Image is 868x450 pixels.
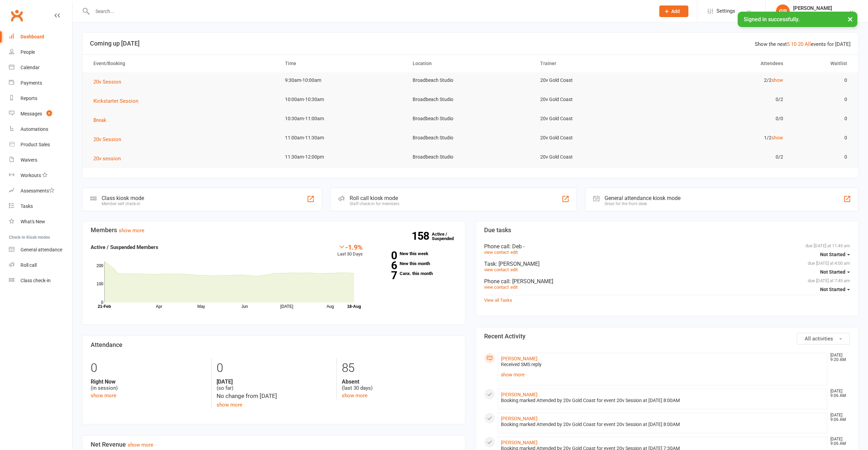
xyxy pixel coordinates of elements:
a: show more [91,392,116,399]
span: All activities [805,336,833,342]
a: 7Canx. this month [373,271,457,276]
th: Event/Booking [87,55,279,72]
div: Assessments [21,188,54,193]
a: Product Sales [9,137,72,152]
a: 20 [798,41,803,47]
td: Broadbeach Studio [406,91,534,108]
span: 20v Session [93,136,121,142]
span: : [PERSON_NAME] [509,278,553,285]
h3: Due tasks [484,227,850,234]
a: All [805,41,811,47]
time: [DATE] 9:06 AM [827,437,850,446]
button: Add [659,5,688,17]
a: Class kiosk mode [9,273,72,288]
div: Great for the front desk [605,201,681,206]
td: 2/2 [662,72,789,88]
button: Not Started [820,248,850,261]
a: show more [128,442,153,448]
time: [DATE] 9:06 AM [827,413,850,422]
a: 0New this week [373,251,457,256]
a: Calendar [9,60,72,75]
a: Assessments [9,183,72,199]
a: Roll call [9,258,72,273]
button: 20v Session [93,135,126,143]
span: Not Started [820,252,845,257]
div: 0 [91,358,206,378]
a: View all Tasks [484,298,512,303]
span: Not Started [820,287,845,292]
div: Booking marked Attended by 20v Gold Coast for event 20v Session at [DATE] 8:00AM [501,398,825,403]
div: Member self check-in [102,201,144,206]
td: 20v Gold Coast [534,72,662,88]
td: 0 [789,130,853,146]
strong: 158 [412,231,432,241]
div: -1.9% [337,243,363,251]
a: Reports [9,91,72,106]
div: Class kiosk mode [102,195,144,201]
button: Break [93,116,111,124]
td: Broadbeach Studio [406,149,534,165]
button: Kickstarter Session [93,97,143,105]
td: 20v Gold Coast [534,130,662,146]
div: General attendance kiosk mode [605,195,681,201]
span: Signed in successfully. [744,16,800,23]
div: Show the next events for [DATE] [755,40,851,48]
div: Received SMS reply [501,362,825,367]
button: Not Started [820,283,850,296]
a: show more [119,227,144,234]
h3: Recent Activity [484,333,850,340]
a: edit [510,250,518,255]
th: Time [279,55,406,72]
a: [PERSON_NAME] [501,416,537,421]
div: (so far) [217,378,332,391]
a: 5 [787,41,790,47]
time: [DATE] 9:20 AM [827,353,850,362]
a: Dashboard [9,29,72,45]
div: Calendar [21,65,40,70]
th: Attendees [662,55,789,72]
div: Reports [21,96,37,101]
th: Location [406,55,534,72]
td: Broadbeach Studio [406,130,534,146]
div: Payments [21,80,42,86]
input: Search... [90,7,650,16]
td: 20v Gold Coast [534,149,662,165]
div: Messages [21,111,42,116]
a: Payments [9,75,72,91]
div: Booking marked Attended by 20v Gold Coast for event 20v Session at [DATE] 8:00AM [501,422,825,427]
div: General attendance [21,247,62,252]
div: (in session) [91,378,206,391]
div: 20v Gold Coast [793,11,832,17]
td: 0/2 [662,149,789,165]
span: : [PERSON_NAME] [496,261,540,267]
td: 10:30am-11:00am [279,111,406,127]
div: [PERSON_NAME] [793,5,832,11]
td: Broadbeach Studio [406,111,534,127]
a: What's New [9,214,72,229]
a: show more [501,370,825,379]
h3: Attendance [91,341,457,348]
td: 0 [789,91,853,108]
strong: [DATE] [217,378,332,385]
strong: Right Now [91,378,206,385]
button: 20v session [93,154,126,163]
span: Not Started [820,269,845,275]
a: Automations [9,122,72,137]
td: 20v Gold Coast [534,111,662,127]
strong: Absent [342,378,457,385]
a: Workouts [9,168,72,183]
span: Kickstarter Session [93,98,138,104]
span: Break [93,117,106,123]
strong: Active / Suspended Members [91,244,158,250]
span: 20v session [93,155,121,162]
a: [PERSON_NAME] [501,356,537,361]
div: Roll call kiosk mode [350,195,399,201]
div: Task [484,261,850,267]
h3: Net Revenue [91,441,457,448]
div: 0 [217,358,332,378]
div: People [21,49,35,55]
div: Phone call [484,278,850,285]
span: 6 [47,110,52,116]
a: edit [510,267,518,272]
div: What's New [21,219,45,224]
